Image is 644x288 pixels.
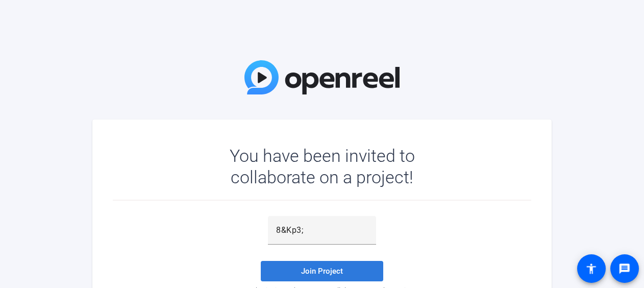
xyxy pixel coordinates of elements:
[276,224,368,236] input: Password
[261,261,383,281] button: Join Project
[200,145,444,188] div: You have been invited to collaborate on a project!
[618,262,631,275] mat-icon: message
[244,60,400,94] img: OpenReel Logo
[585,262,598,275] mat-icon: accessibility
[301,267,343,276] span: Join Project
